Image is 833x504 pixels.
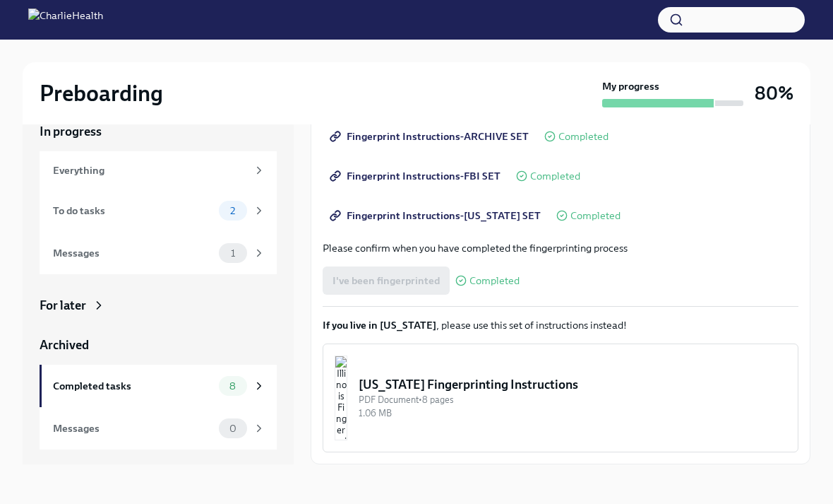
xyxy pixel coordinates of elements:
div: For later [40,297,86,314]
div: [US_STATE] Fingerprinting Instructions [359,376,786,393]
h2: Preboarding [40,79,163,107]
a: Fingerprint Instructions-FBI SET [323,162,510,190]
a: Messages0 [40,407,277,450]
span: Completed [558,131,609,142]
p: , please use this set of instructions instead! [323,318,798,332]
h3: 80% [755,81,793,106]
a: Everything [40,151,277,189]
img: CharlieHealth [28,8,103,31]
span: Fingerprint Instructions-[US_STATE] SET [332,209,541,223]
span: 8 [221,381,244,392]
span: 2 [222,206,244,216]
div: Completed tasks [53,378,213,394]
a: Archived [40,336,277,353]
span: Fingerprint Instructions-ARCHIVE SET [332,129,529,143]
img: Illinois Fingerprinting Instructions [335,356,347,440]
div: PDF Document • 8 pages [359,393,786,406]
a: For later [40,297,277,314]
div: Messages [53,245,213,261]
span: Completed [530,171,580,182]
span: Fingerprint Instructions-FBI SET [332,169,501,183]
span: Completed [469,276,520,286]
a: In progress [40,123,277,140]
p: Please confirm when you have completed the fingerprinting process [323,241,798,255]
span: 0 [221,423,245,434]
a: Completed tasks8 [40,365,277,407]
div: 1.06 MB [359,406,786,420]
button: [US_STATE] Fingerprinting InstructionsPDF Document•8 pages1.06 MB [323,344,798,452]
strong: My progress [602,79,659,93]
a: Fingerprint Instructions-ARCHIVE SET [323,122,539,151]
a: Messages1 [40,232,277,274]
div: To do tasks [53,203,213,218]
span: 1 [222,248,244,259]
div: Everything [53,163,247,178]
div: Messages [53,421,213,436]
a: To do tasks2 [40,189,277,232]
a: Fingerprint Instructions-[US_STATE] SET [323,201,551,230]
span: Completed [570,211,621,221]
strong: If you live in [US_STATE] [323,319,436,332]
